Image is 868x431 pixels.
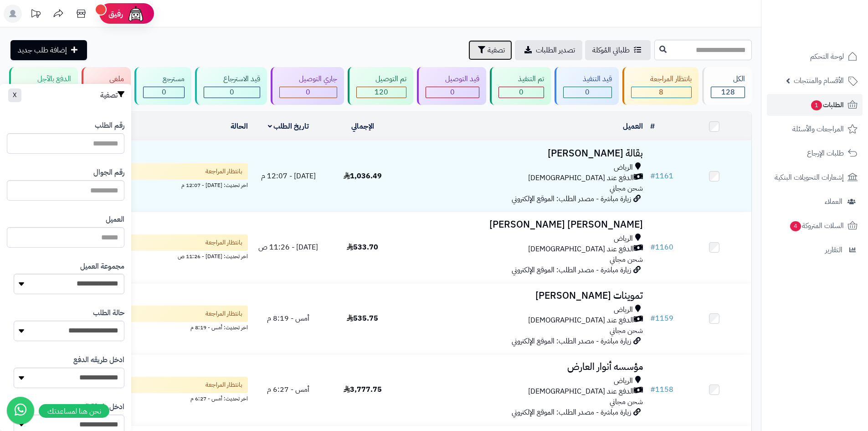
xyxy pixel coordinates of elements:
a: الحالة [231,121,248,132]
span: بانتظار المراجعة [205,309,242,318]
span: شحن مجاني [610,396,643,407]
div: ملغي [90,74,124,84]
span: 0 [450,87,455,98]
a: إشعارات التحويلات البنكية [767,166,863,188]
a: الكل128 [700,67,754,105]
span: 128 [721,87,735,98]
a: المراجعات والأسئلة [767,118,863,140]
div: قيد الاسترجاع [204,74,260,84]
span: رفيق [108,8,123,19]
span: السلات المتروكة [789,219,844,232]
div: قيد التنفيذ [563,74,612,84]
a: #1161 [650,171,673,182]
span: الرياض [614,376,633,386]
a: طلبات الإرجاع [767,142,863,164]
span: # [650,313,655,324]
span: الدفع عند [DEMOGRAPHIC_DATA] [528,173,634,183]
a: مسترجع 0 [133,67,193,105]
span: 120 [375,87,388,98]
span: طلباتي المُوكلة [592,45,630,56]
button: تصفية [468,40,512,60]
span: الدفع عند [DEMOGRAPHIC_DATA] [528,386,634,397]
a: تصدير الطلبات [515,40,582,60]
div: تم التوصيل [356,74,407,84]
div: الكل [711,74,745,84]
label: ادخل طريقه الدفع [73,355,124,365]
span: زيارة مباشرة - مصدر الطلب: الموقع الإلكتروني [512,193,631,204]
span: [DATE] - 11:26 ص [258,242,318,253]
div: 0 [280,87,337,98]
a: تاريخ الطلب [268,121,309,132]
span: الرياض [614,305,633,315]
div: 0 [499,87,544,98]
span: 0 [519,87,524,98]
a: جاري التوصيل 0 [269,67,346,105]
label: رقم الطلب [95,120,124,131]
label: مجموعة العميل [80,261,124,272]
button: X [8,88,21,102]
span: الأقسام والمنتجات [794,74,844,87]
span: 0 [230,87,234,98]
span: X [13,90,17,100]
h3: بقالة [PERSON_NAME] [403,148,643,159]
span: 0 [162,87,166,98]
span: إضافة طلب جديد [18,45,67,56]
div: 0 [204,87,260,98]
div: جاري التوصيل [279,74,337,84]
a: التقارير [767,239,863,261]
a: إضافة طلب جديد [10,40,87,60]
h3: مؤسسه أنوار العارض [403,362,643,372]
img: logo-2.png [806,23,859,42]
img: ai-face.png [127,5,145,23]
span: 533.70 [347,242,378,253]
a: السلات المتروكة4 [767,215,863,237]
span: بانتظار المراجعة [205,238,242,247]
a: طلباتي المُوكلة [585,40,651,60]
span: 4 [790,221,801,231]
div: بانتظار المراجعة [631,74,692,84]
a: بانتظار المراجعة 8 [621,67,701,105]
span: # [650,242,655,253]
span: # [650,384,655,395]
a: الدفع بالآجل 0 [7,67,80,105]
a: العميل [623,121,643,132]
label: ادخل طريقة الشحن [69,402,124,412]
span: 3,777.75 [344,384,382,395]
label: حالة الطلب [93,308,124,318]
a: # [650,121,655,132]
a: #1158 [650,384,673,395]
span: الدفع عند [DEMOGRAPHIC_DATA] [528,244,634,254]
span: أمس - 8:19 م [267,313,309,324]
div: مسترجع [143,74,185,84]
span: أمس - 6:27 م [267,384,309,395]
h3: [PERSON_NAME] [PERSON_NAME] [403,219,643,230]
a: قيد التنفيذ 0 [553,67,621,105]
span: إشعارات التحويلات البنكية [775,171,844,184]
h3: تموينات [PERSON_NAME] [403,291,643,301]
span: 0 [585,87,590,98]
span: بانتظار المراجعة [205,167,242,176]
div: 8 [632,87,692,98]
div: 0 [426,87,479,98]
span: بانتظار المراجعة [205,380,242,389]
label: العميل [106,214,124,225]
span: الرياض [614,234,633,244]
div: 0 [144,87,184,98]
div: 0 [564,87,611,98]
span: المراجعات والأسئلة [792,123,844,135]
a: قيد الاسترجاع 0 [193,67,269,105]
h3: تصفية [100,91,124,100]
span: شحن مجاني [610,254,643,265]
span: الدفع عند [DEMOGRAPHIC_DATA] [528,315,634,326]
span: [DATE] - 12:07 م [261,171,316,182]
a: تم التنفيذ 0 [488,67,553,105]
a: تحديثات المنصة [24,5,47,25]
a: تم التوصيل 120 [346,67,416,105]
label: رقم الجوال [93,167,124,178]
span: تصدير الطلبات [536,45,575,56]
a: الطلبات1 [767,94,863,116]
a: قيد التوصيل 0 [415,67,488,105]
a: ملغي 0 [80,67,133,105]
span: 8 [659,87,663,98]
span: 1 [811,100,822,110]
